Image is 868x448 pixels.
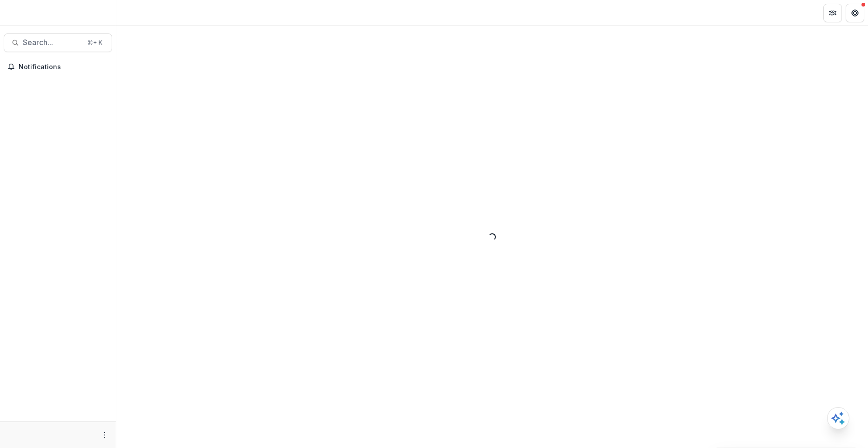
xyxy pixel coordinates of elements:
[23,38,82,47] span: Search...
[99,429,110,441] button: More
[4,33,112,52] button: Search...
[86,38,104,48] div: ⌘ + K
[19,63,108,71] span: Notifications
[827,407,849,429] button: Open AI Assistant
[4,59,112,74] button: Notifications
[846,4,864,22] button: Get Help
[823,4,842,22] button: Partners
